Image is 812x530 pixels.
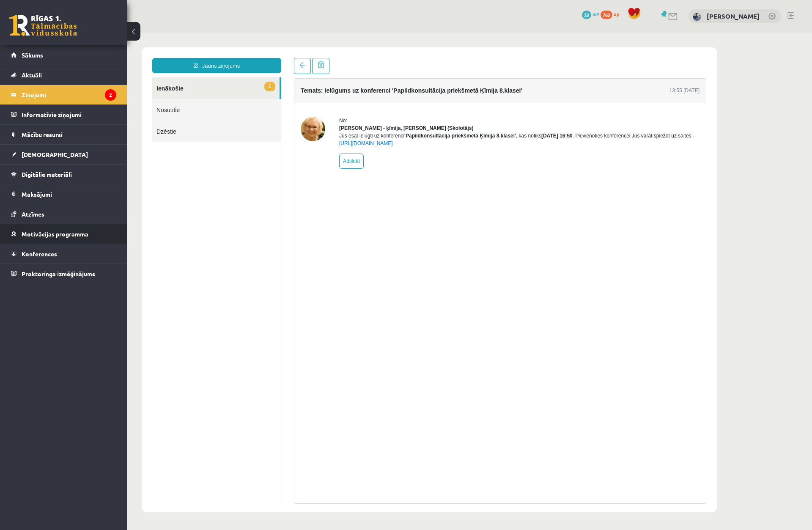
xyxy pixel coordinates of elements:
span: 1 [137,49,148,59]
a: Nosūtītie [25,66,154,88]
span: Atzīmes [22,210,44,218]
div: 13:55 [DATE] [543,54,573,62]
a: Maksājumi [11,184,116,204]
span: 762 [601,11,612,19]
div: Jūs esat ielūgti uz konferenci , kas notiks . Pievienoties konferencei Jūs varat spiežot uz saites - [212,99,573,115]
span: Digitālie materiāli [22,170,72,178]
a: Informatīvie ziņojumi [11,105,116,124]
h4: Temats: Ielūgums uz konferenci 'Papildkonsultācija priekšmetā Ķīmija 8.klasei' [174,55,395,61]
div: No: [212,84,573,92]
span: Aktuāli [22,71,42,79]
a: Proktoringa izmēģinājums [11,264,116,283]
a: Aktuāli [11,65,116,85]
span: Mācību resursi [22,131,63,138]
a: 32 mP [582,11,599,17]
a: Atzīmes [11,204,116,224]
a: Ziņojumi2 [11,85,116,104]
a: [PERSON_NAME] [707,12,760,20]
span: [DEMOGRAPHIC_DATA] [22,151,88,158]
span: Motivācijas programma [22,230,88,238]
legend: Maksājumi [22,184,116,204]
legend: Ziņojumi [22,85,116,104]
a: Digitālie materiāli [11,165,116,184]
a: Mācību resursi [11,125,116,144]
b: 'Papildkonsultācija priekšmetā Ķīmija 8.klasei' [277,100,389,106]
a: Atbildēt [212,121,237,136]
img: Endijs Laizāns [693,13,701,21]
a: 1Ienākošie [25,45,153,66]
a: [URL][DOMAIN_NAME] [212,108,266,114]
a: Jauns ziņojums [25,25,154,41]
span: Sākums [22,51,43,59]
i: 2 [105,89,116,101]
img: Dzintra Birska - ķīmija, ķīmija II [174,84,198,109]
span: Konferences [22,250,57,258]
span: xp [614,11,619,17]
a: Motivācijas programma [11,224,116,244]
span: mP [593,11,599,17]
a: Rīgas 1. Tālmācības vidusskola [9,15,77,36]
a: [DEMOGRAPHIC_DATA] [11,145,116,164]
strong: [PERSON_NAME] - ķīmija, [PERSON_NAME] (Skolotājs) [212,93,346,99]
a: Konferences [11,244,116,264]
a: 762 xp [601,11,623,17]
span: Proktoringa izmēģinājums [22,270,95,277]
a: Sākums [11,45,116,65]
legend: Informatīvie ziņojumi [22,105,116,124]
b: [DATE] 16:50 [414,100,446,106]
a: Dzēstie [25,88,154,110]
span: 32 [582,11,591,19]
